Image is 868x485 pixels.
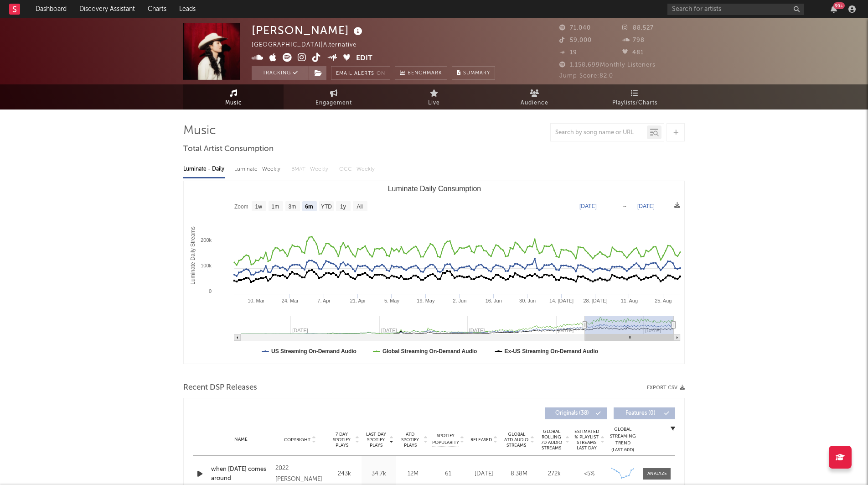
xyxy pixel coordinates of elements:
[583,298,607,303] text: 28. [DATE]
[321,203,332,210] text: YTD
[609,426,636,454] div: Global Streaming Trend (Last 60D)
[398,432,422,448] span: ATD Spotify Plays
[432,433,459,446] span: Spotify Popularity
[209,288,212,294] text: 0
[388,185,481,193] text: Luminate Daily Consumption
[539,429,564,451] span: Global Rolling 7D Audio Streams
[622,203,627,209] text: →
[559,73,613,79] span: Jump Score: 82.0
[484,84,584,110] a: Audience
[470,437,492,443] span: Released
[833,2,845,9] div: 99 +
[453,298,466,303] text: 2. Jun
[463,71,490,76] span: Summary
[331,66,390,80] button: Email AlertsOn
[620,411,661,416] span: Features ( 0 )
[614,407,675,419] button: Features(0)
[584,84,685,110] a: Playlists/Charts
[183,382,257,393] span: Recent DSP Releases
[398,469,428,479] div: 12M
[315,98,352,109] span: Engagement
[574,429,599,451] span: Estimated % Playlist Streams Last Day
[504,469,534,479] div: 8.38M
[622,50,644,56] span: 481
[579,203,597,209] text: [DATE]
[549,298,573,303] text: 14. [DATE]
[574,469,604,479] div: <5%
[486,298,502,303] text: 16. Jun
[382,348,477,355] text: Global Streaming On-Demand Audio
[452,66,495,80] button: Summary
[234,162,282,177] div: Luminate - Weekly
[559,50,577,56] span: 19
[190,226,196,284] text: Luminate Daily Streams
[559,37,592,43] span: 59,000
[211,436,271,443] div: Name
[252,23,365,38] div: [PERSON_NAME]
[428,98,440,109] span: Live
[432,469,464,479] div: 61
[340,203,346,210] text: 1y
[364,432,388,448] span: Last Day Spotify Plays
[184,181,685,364] svg: Luminate Daily Consumption
[284,84,384,110] a: Engagement
[505,348,599,355] text: Ex-US Streaming On-Demand Audio
[225,98,242,109] span: Music
[330,469,359,479] div: 243k
[356,203,362,210] text: All
[289,203,296,210] text: 3m
[559,62,656,68] span: 1,158,699 Monthly Listeners
[551,129,647,136] input: Search by song name or URL
[272,203,279,210] text: 1m
[384,84,484,110] a: Live
[545,407,607,419] button: Originals(38)
[655,298,672,303] text: 25. Aug
[183,144,274,155] span: Total Artist Consumption
[275,463,325,485] div: 2022 [PERSON_NAME]
[621,298,638,303] text: 11. Aug
[637,203,655,209] text: [DATE]
[183,84,284,110] a: Music
[356,53,372,64] button: Edit
[317,298,331,303] text: 7. Apr
[521,98,548,109] span: Audience
[234,203,248,210] text: Zoom
[667,4,804,15] input: Search for artists
[201,237,212,243] text: 200k
[271,348,356,355] text: US Streaming On-Demand Audio
[211,465,271,483] a: when [DATE] comes around
[539,469,569,479] div: 272k
[504,432,529,448] span: Global ATD Audio Streams
[395,66,447,80] a: Benchmark
[284,437,310,443] span: Copyright
[282,298,299,303] text: 24. Mar
[248,298,265,303] text: 10. Mar
[408,68,442,79] span: Benchmark
[330,432,354,448] span: 7 Day Spotify Plays
[612,98,657,109] span: Playlists/Charts
[559,25,591,31] span: 71,040
[252,40,367,51] div: [GEOGRAPHIC_DATA] | Alternative
[183,162,225,177] div: Luminate - Daily
[622,25,654,31] span: 88,527
[647,385,685,391] button: Export CSV
[384,298,400,303] text: 5. May
[305,203,313,210] text: 6m
[469,469,499,479] div: [DATE]
[252,66,309,80] button: Tracking
[255,203,263,210] text: 1w
[201,263,212,268] text: 100k
[377,71,385,76] em: On
[519,298,536,303] text: 30. Jun
[551,411,593,416] span: Originals ( 38 )
[350,298,366,303] text: 21. Apr
[364,469,393,479] div: 34.7k
[831,5,837,13] button: 99+
[622,37,645,43] span: 798
[417,298,435,303] text: 19. May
